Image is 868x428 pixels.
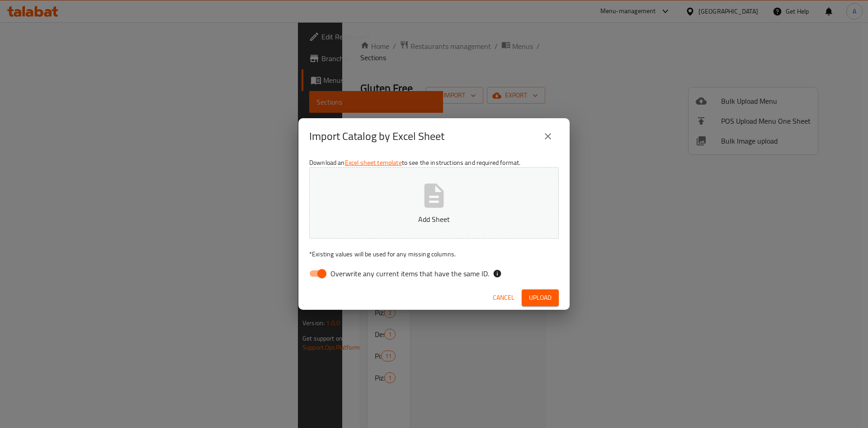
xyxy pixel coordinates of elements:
[493,292,514,303] span: Cancel
[522,289,559,306] button: Upload
[493,269,502,278] svg: If the overwrite option isn't selected, then the items that match an existing ID will be ignored ...
[330,268,489,279] span: Overwrite any current items that have the same ID.
[298,154,570,286] div: Download an to see the instructions and required format.
[309,129,444,144] h2: Import Catalog by Excel Sheet
[309,250,559,259] p: Existing values will be used for any missing columns.
[529,292,552,303] span: Upload
[323,214,545,225] p: Add Sheet
[309,167,559,239] button: Add Sheet
[345,157,402,168] a: Excel sheet template
[537,125,559,147] button: close
[489,289,518,306] button: Cancel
